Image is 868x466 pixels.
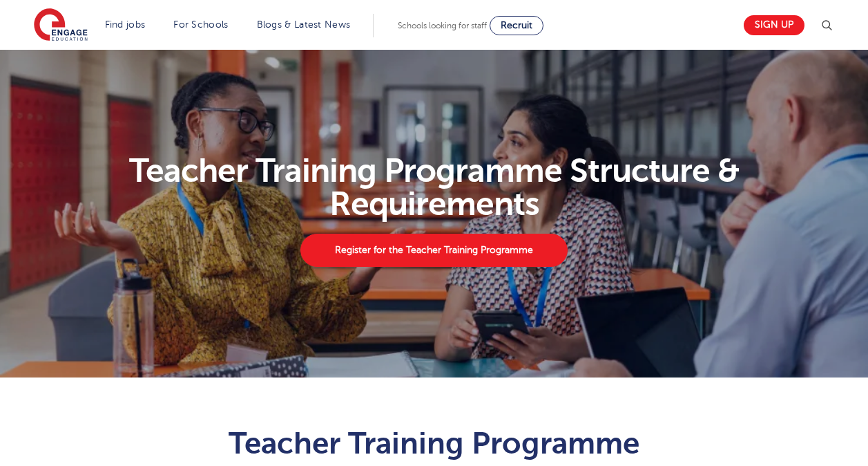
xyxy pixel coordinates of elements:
[501,20,532,30] span: Recruit
[300,234,567,267] a: Register for the Teacher Training Programme
[229,426,639,460] span: Teacher Training Programme
[105,19,146,30] a: Find jobs
[398,21,487,30] span: Schools looking for staff
[744,15,804,35] a: Sign up
[173,19,228,30] a: For Schools
[257,19,351,30] a: Blogs & Latest News
[26,154,842,221] h1: Teacher Training Programme Structure & Requirements
[34,8,88,43] img: Engage Education
[490,16,543,35] a: Recruit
